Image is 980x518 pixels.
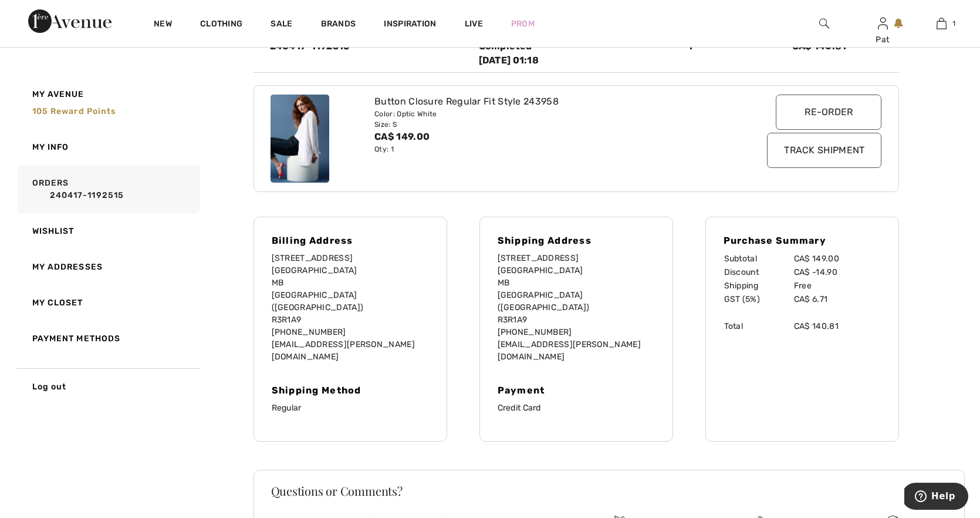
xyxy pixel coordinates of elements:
td: Free [793,279,881,292]
td: Shipping [724,279,793,292]
div: 240417-1192515 [263,39,472,68]
a: Wishlist [15,213,200,249]
h4: Payment [498,385,655,396]
h4: Shipping Address [498,235,655,246]
iframe: Opens a widget where you can find more information [904,483,968,512]
div: Color: Optic White [374,109,725,119]
input: Track Shipment [767,133,881,168]
div: Completed [DATE] 01:18 [479,39,674,68]
td: CA$ 140.81 [793,319,881,333]
a: 240417-1192515 [32,189,197,201]
td: GST (5%) [724,292,793,306]
img: joseph-ribkoff-tops-optic-white_243958a_1_c0f4_search.jpg [271,95,329,183]
div: Pat [854,33,911,46]
h4: Billing Address [272,235,429,246]
p: Credit Card [498,402,655,414]
td: CA$ 149.00 [793,252,881,265]
div: Size: S [374,119,725,130]
p: [STREET_ADDRESS] [GEOGRAPHIC_DATA] MB [GEOGRAPHIC_DATA] ([GEOGRAPHIC_DATA]) R3R1A9 [PHONE_NUMBER]... [498,252,655,363]
span: Inspiration [384,19,436,31]
p: Regular [272,402,429,414]
a: Sign In [878,18,888,29]
img: My Bag [937,16,947,31]
div: CA$ 149.00 [374,130,725,144]
a: My Info [15,129,200,165]
h4: Shipping Method [272,385,429,396]
span: My Avenue [32,88,85,100]
img: 1ère Avenue [28,9,111,33]
div: Button Closure Regular Fit Style 243958 [374,95,725,109]
div: Qty: 1 [374,144,725,154]
h3: Questions or Comments? [271,485,948,497]
a: Orders [15,165,200,213]
a: Clothing [200,19,242,31]
a: New [154,19,172,31]
td: Total [724,319,793,333]
td: CA$ 6.71 [793,292,881,306]
a: Log out [15,368,200,405]
span: 1 [952,18,955,29]
td: Discount [724,265,793,279]
img: My Info [878,16,888,31]
span: 105 Reward points [32,106,116,116]
a: Sale [271,19,292,31]
p: [STREET_ADDRESS] [GEOGRAPHIC_DATA] MB [GEOGRAPHIC_DATA] ([GEOGRAPHIC_DATA]) R3R1A9 [PHONE_NUMBER]... [272,252,429,363]
a: Payment Methods [15,321,200,356]
div: 1 [681,39,785,68]
a: Brands [321,19,356,31]
a: Live [465,18,483,30]
a: 1 [913,16,970,31]
input: Re-order [776,95,881,130]
div: CA$ 140.81 [785,39,890,68]
td: Subtotal [724,252,793,265]
a: My Addresses [15,249,200,285]
td: CA$ -14.90 [793,265,881,279]
a: Prom [511,18,535,30]
a: My Closet [15,285,200,321]
h4: Purchase Summary [724,235,881,246]
img: search the website [819,16,829,31]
